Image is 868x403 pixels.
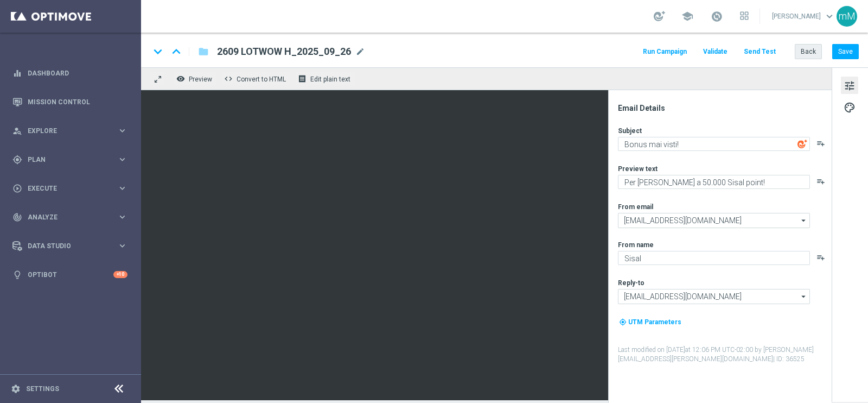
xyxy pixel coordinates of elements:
[618,127,642,135] label: Subject
[12,212,22,222] i: track_changes
[12,126,22,136] i: person_search
[771,8,837,24] a: [PERSON_NAME]keyboard_arrow_down
[12,270,128,279] button: lightbulb Optibot +10
[295,72,355,86] button: receipt Edit plain text
[618,203,653,211] label: From email
[773,355,805,363] span: | ID: 36525
[117,125,127,136] i: keyboard_arrow_right
[28,214,117,221] span: Analyze
[11,384,21,394] i: settings
[12,59,127,87] div: Dashboard
[174,72,217,86] button: remove_red_eye Preview
[844,100,856,115] span: palette
[298,74,307,83] i: receipt
[12,155,117,165] div: Plan
[117,212,127,222] i: keyboard_arrow_right
[28,59,127,87] a: Dashboard
[799,289,809,304] i: arrow_drop_down
[703,48,727,55] span: Validate
[12,98,128,106] button: Mission Control
[12,212,117,222] div: Analyze
[618,213,810,228] input: Select
[224,74,233,83] span: code
[12,87,127,116] div: Mission Control
[28,156,117,163] span: Plan
[844,79,856,93] span: tune
[310,75,350,83] span: Edit plain text
[618,289,810,304] input: Select
[355,47,365,56] span: mode_edit
[217,45,351,58] span: 2609 LOTWOW H_2025_09_26
[618,165,658,173] label: Preview text
[12,270,22,280] i: lightbulb
[837,6,857,27] div: mM
[12,184,117,193] div: Execute
[816,177,825,186] button: playlist_add
[12,184,128,193] button: play_circle_outline Execute keyboard_arrow_right
[26,386,59,392] a: Settings
[12,68,22,78] i: equalizer
[237,75,286,83] span: Convert to HTML
[28,87,127,116] a: Mission Control
[12,242,128,250] button: Data Studio keyboard_arrow_right
[12,69,128,78] button: equalizer Dashboard
[12,127,128,135] button: person_search Explore keyboard_arrow_right
[641,45,688,59] button: Run Campaign
[12,213,128,222] button: track_changes Analyze keyboard_arrow_right
[12,126,117,136] div: Explore
[12,155,22,165] i: gps_fixed
[701,45,729,59] button: Validate
[198,45,209,58] i: folder
[681,10,693,22] span: school
[117,241,127,251] i: keyboard_arrow_right
[619,318,627,326] i: my_location
[28,185,117,192] span: Execute
[841,98,858,116] button: palette
[12,184,22,193] i: play_circle_outline
[618,316,682,328] button: my_location UTM Parameters
[799,213,809,228] i: arrow_drop_down
[797,139,807,149] img: optiGenie.svg
[628,318,681,326] span: UTM Parameters
[28,260,113,289] a: Optibot
[176,74,185,83] i: remove_red_eye
[168,43,184,60] i: keyboard_arrow_up
[117,183,127,193] i: keyboard_arrow_right
[618,103,831,113] div: Email Details
[221,72,291,86] button: code Convert to HTML
[832,44,859,59] button: Save
[841,77,858,94] button: tune
[12,155,128,164] button: gps_fixed Plan keyboard_arrow_right
[795,44,822,59] button: Back
[150,43,166,60] i: keyboard_arrow_down
[618,345,831,364] label: Last modified on [DATE] at 12:06 PM UTC-02:00 by [PERSON_NAME][EMAIL_ADDRESS][PERSON_NAME][DOMAIN...
[12,260,127,289] div: Optibot
[113,271,127,278] div: +10
[618,279,644,287] label: Reply-to
[618,241,654,249] label: From name
[816,253,825,262] button: playlist_add
[28,128,117,134] span: Explore
[189,75,212,83] span: Preview
[816,139,825,148] button: playlist_add
[28,243,117,249] span: Data Studio
[824,10,835,22] span: keyboard_arrow_down
[117,154,127,165] i: keyboard_arrow_right
[197,43,210,60] button: folder
[742,45,777,59] button: Send Test
[12,241,117,251] div: Data Studio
